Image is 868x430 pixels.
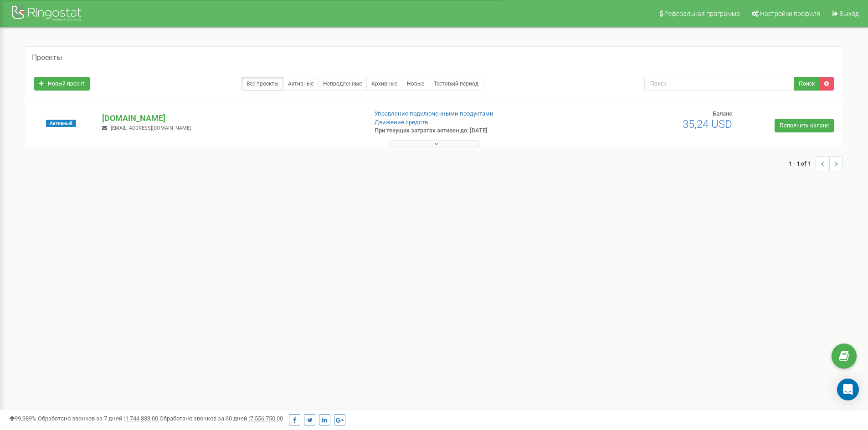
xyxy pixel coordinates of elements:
p: [DOMAIN_NAME] [102,112,360,124]
u: 7 556 750,00 [250,415,283,422]
span: 35,24 USD [683,118,732,131]
button: Поиск [794,77,820,91]
a: Пополнить баланс [775,119,834,132]
span: Баланс [713,110,732,117]
span: Выход [839,10,859,17]
input: Поиск [644,77,794,91]
div: Open Intercom Messenger [837,379,859,400]
a: Новые [402,77,429,91]
span: [EMAIL_ADDRESS][DOMAIN_NAME] [111,125,191,131]
a: Новый проект [34,77,90,91]
u: 1 744 838,00 [125,415,158,422]
span: 1 - 1 of 1 [789,157,816,170]
a: Непродленные [318,77,367,91]
a: Все проекты [241,77,283,91]
span: Обработано звонков за 30 дней : [159,415,283,422]
a: Движение средств [375,119,428,126]
span: 99,989% [9,415,36,422]
a: Архивные [366,77,402,91]
span: Реферальная программа [664,10,740,17]
a: Управление подключенными продуктами [375,110,493,117]
span: Настройки профиля [760,10,820,17]
p: При текущих затратах активен до: [DATE] [375,126,564,135]
span: Активный [46,120,76,127]
span: Обработано звонков за 7 дней : [38,415,158,422]
a: Активные [283,77,318,91]
h5: Проекты [32,54,62,62]
a: Тестовый период [429,77,483,91]
nav: ... [789,147,843,179]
